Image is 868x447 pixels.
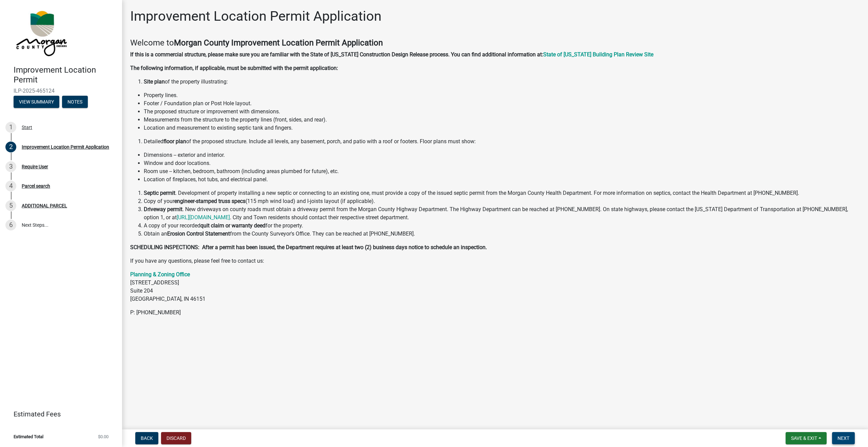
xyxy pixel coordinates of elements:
[163,138,186,145] strong: floor plan
[14,96,59,108] button: View Summary
[14,99,59,105] wm-modal-confirm: Summary
[5,220,16,230] div: 6
[5,122,16,133] div: 1
[837,435,849,441] span: Next
[174,198,245,204] strong: engineer-stamped truss specs
[144,175,860,184] li: Location of fireplaces, hot tubs, and electrical panel.
[144,91,860,99] li: Property lines.
[130,271,190,278] a: Planning & Zoning Office
[141,435,153,441] span: Back
[144,78,165,85] strong: Site plan
[130,38,860,48] h4: Welcome to
[130,244,487,250] strong: SCHEDULING INSPECTIONS: After a permit has been issued, the Department requires at least two (2) ...
[543,51,653,58] a: State of [US_STATE] Building Plan Review Site
[130,51,543,58] strong: If this is a commercial structure, please make sure you are familiar with the State of [US_STATE]...
[791,435,817,441] span: Save & Exit
[144,206,182,212] strong: Driveway permit
[22,184,50,188] div: Parcel search
[62,96,88,108] button: Notes
[144,189,860,197] li: . Development of property installing a new septic or connecting to an existing one, must provide ...
[161,432,191,444] button: Discard
[144,222,860,230] li: A copy of your recorded for the property.
[144,197,860,205] li: Copy of your (115 mph wind load) and I-joists layout (if applicable).
[5,161,16,172] div: 3
[14,434,43,439] span: Estimated Total
[144,167,860,175] li: Room use -- kitchen, bedroom, bathroom (including areas plumbed for future), etc.
[144,205,860,222] li: . New driveways on county roads must obtain a driveway permit from the Morgan County Highway Depa...
[144,124,860,132] li: Location and measurement to existing septic tank and fingers.
[14,7,68,58] img: Morgan County, Indiana
[130,8,381,24] h1: Improvement Location Permit Application
[167,230,230,237] strong: Erosion Control Statement
[14,88,108,94] span: ILP-2025-465124
[144,190,175,196] strong: Septic permit
[62,99,88,105] wm-modal-confirm: Notes
[144,116,860,124] li: Measurements from the structure to the property lines (front, sides, and rear).
[5,407,111,421] a: Estimated Fees
[144,159,860,167] li: Window and door locations.
[130,65,338,71] strong: The following information, if applicable, must be submitted with the permit application:
[200,222,265,229] strong: quit claim or warranty deed
[22,164,48,169] div: Require User
[144,108,860,116] li: The proposed structure or improvement with dimensions.
[144,99,860,108] li: Footer / Foundation plan or Post Hole layout.
[130,271,860,303] p: [STREET_ADDRESS] Suite 204 [GEOGRAPHIC_DATA], IN 46151
[14,65,117,85] h4: Improvement Location Permit
[135,432,158,444] button: Back
[5,200,16,211] div: 5
[144,230,860,238] li: Obtain an from the County Surveyor's Office. They can be reached at [PHONE_NUMBER].
[832,432,855,444] button: Next
[174,38,383,48] strong: Morgan County Improvement Location Permit Application
[177,214,230,221] a: [URL][DOMAIN_NAME]
[786,432,827,444] button: Save & Exit
[144,137,860,146] li: Detailed of the proposed structure. Include all levels, any basement, porch, and patio with a roo...
[144,151,860,159] li: Dimensions -- exterior and interior.
[98,434,108,439] span: $0.00
[5,181,16,191] div: 4
[22,125,32,130] div: Start
[5,142,16,152] div: 2
[130,257,860,265] p: If you have any questions, please feel free to contact us:
[22,203,67,208] div: ADDITIONAL PARCEL
[144,78,860,86] li: of the property illustrating:
[22,145,109,149] div: Improvement Location Permit Application
[130,309,860,317] p: P: [PHONE_NUMBER]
